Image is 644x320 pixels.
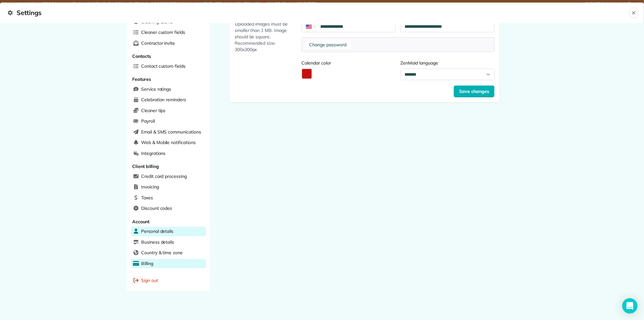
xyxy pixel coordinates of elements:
[141,63,186,69] span: Contact custom fields
[131,85,206,94] a: Service ratings
[459,88,489,95] span: Save changes
[141,96,186,103] span: Celebration reminders
[235,21,299,53] span: Uploaded images must be smaller than 1 MB. Image should be square. Recommended size: 300x300px
[141,29,185,35] span: Cleaner custom fields
[131,172,206,181] a: Credit card processing
[302,60,396,66] label: Calendar color
[131,28,206,37] a: Cleaner custom fields
[131,182,206,192] a: Invoicing
[141,129,201,135] span: Email & SMS communications
[8,8,629,18] span: Settings
[132,53,151,59] span: Contacts
[622,298,638,314] div: Open Intercom Messenger
[141,107,166,114] span: Cleaner tips
[131,39,206,48] a: Contractor invite
[131,193,206,203] a: Taxes
[141,40,175,46] span: Contractor invite
[131,276,206,286] a: Sign out
[401,60,495,66] label: ZenMaid language
[132,219,149,225] span: Account
[131,227,206,236] a: Personal details
[141,194,153,201] span: Taxes
[131,62,206,71] a: Contact custom fields
[629,8,639,18] button: Close
[131,204,206,213] a: Discount codes
[141,139,196,146] span: Web & Mobile notifications
[454,85,495,97] button: Save changes
[141,249,183,256] span: Country & time zone
[141,150,166,156] span: Integrations
[131,149,206,158] a: Integrations
[131,138,206,148] a: Web & Mobile notifications
[131,259,206,269] a: Billing
[141,184,159,190] span: Invoicing
[141,205,172,211] span: Discount codes
[131,127,206,137] a: Email & SMS communications
[141,228,173,234] span: Personal details
[131,95,206,105] a: Celebration reminders
[141,239,174,245] span: Business details
[305,40,352,49] button: Change password
[141,118,155,124] span: Payroll
[141,260,153,267] span: Billing
[132,164,159,169] span: Client billing
[141,86,171,92] span: Service ratings
[131,238,206,247] a: Business details
[141,173,187,179] span: Credit card processing
[131,117,206,126] a: Payroll
[302,69,312,79] button: Activate Color Picker
[132,76,151,82] span: Features
[141,277,158,284] span: Sign out
[131,106,206,116] a: Cleaner tips
[131,248,206,258] a: Country & time zone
